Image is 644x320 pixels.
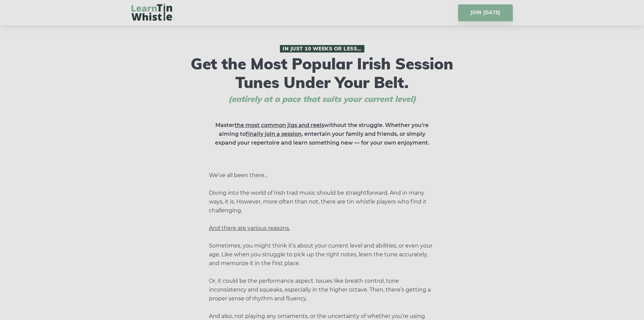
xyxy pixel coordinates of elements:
span: And there are various reasons. [209,225,290,231]
span: In Just 10 Weeks or Less… [280,45,364,52]
span: finally join a session [246,131,302,137]
a: JOIN [DATE] [458,4,512,21]
img: LearnTinWhistle.com [132,3,172,21]
span: (entirely at a pace that suits your current level) [216,94,429,104]
span: the most common jigs and reels [235,122,324,128]
h1: Get the Most Popular Irish Session Tunes Under Your Belt. [189,45,456,104]
strong: Master without the struggle. Whether you’re aiming to , entertain your family and friends, or sim... [215,122,429,146]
